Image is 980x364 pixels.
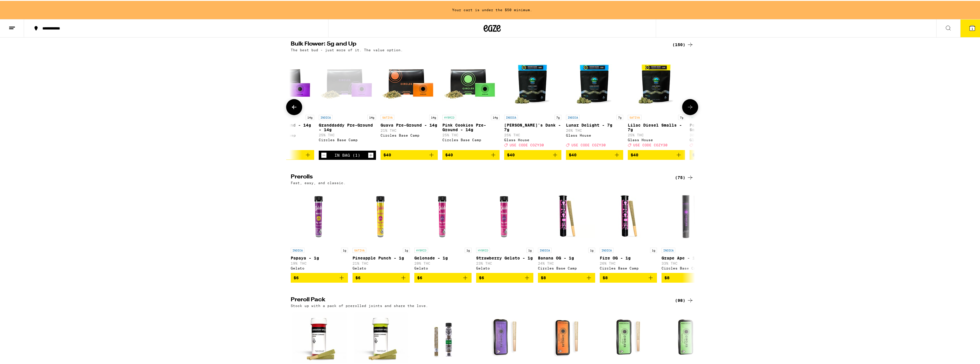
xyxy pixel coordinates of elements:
span: $40 [507,152,515,156]
a: Open page for Pink Cookies Pre-Ground - 14g from Circles Base Camp [442,54,500,149]
img: Circles Base Camp - Fire OG - 1g [600,187,657,244]
a: Open page for Banana OG - 1g from Circles Base Camp [538,187,595,272]
img: Gelato - Pineapple Punch - 1g [353,187,410,244]
div: Circles Base Camp [538,265,595,269]
button: Add to bag [291,272,348,282]
a: Open page for Pineapple Punch - 1g from Gelato [353,187,410,272]
p: Stock up with a pack of prerolled joints and share the love. [291,303,428,307]
a: Open page for Guava Pre-Ground - 14g from Circles Base Camp [381,54,438,149]
p: Gelonade - 1g [414,255,472,259]
p: INDICA [504,114,518,119]
p: 14g [306,114,314,119]
p: HYBRID [442,114,456,119]
p: Lilac Diesel Smalls - 7g [628,122,685,131]
img: Circles Base Camp - Guava Pre-Ground - 14g [381,54,438,111]
a: Open page for Papaya - 1g from Gelato [291,187,348,272]
p: Pink Cookies Pre-Ground - 14g [442,122,500,131]
p: 1g [526,247,533,252]
div: Glass House [566,133,623,136]
a: Open page for Granddaddy Pre-Ground - 14g from Circles Base Camp [319,54,376,149]
p: 1g [650,247,657,252]
img: Gelato - Gelonade - 1g [414,187,472,244]
p: The best bud - just more of it. The value option. [291,47,403,51]
p: 25% THC [319,132,376,136]
div: Gelato [476,265,533,269]
div: (98) [675,296,694,303]
p: HYBRID [690,114,703,119]
button: Add to bag [566,149,623,159]
img: Gelato - Papaya - 1g [291,187,348,244]
button: Add to bag [504,149,561,159]
img: Glass House - Lilac Diesel Smalls - 7g [628,54,685,111]
a: (150) [672,40,694,47]
h2: Bulk Flower: 5g and Up [291,40,666,47]
a: Open page for Gelonade - 1g from Gelato [414,187,472,272]
button: Add to bag [353,272,410,282]
h2: Prerolls [291,173,666,180]
p: 23% THC [476,261,533,264]
p: HYBRID [414,247,428,252]
img: Circles Base Camp - Banana OG - 1g [538,187,595,244]
img: Circles Base Camp - Grape Ape - 1g [662,187,719,244]
img: Circles Base Camp - Pink Cookies Pre-Ground - 14g [442,54,500,111]
p: SATIVA [353,247,366,252]
p: HYBRID [476,247,490,252]
p: Strawberry Gelato - 1g [476,255,533,259]
p: Fast, easy, and classic. [291,180,346,184]
div: (75) [675,173,694,180]
span: $40 [383,152,391,156]
p: Guava Pre-Ground - 14g [381,122,438,127]
button: Add to bag [476,272,533,282]
p: INDICA [566,114,580,119]
p: Lunar Delight - 7g [566,122,623,127]
p: 14g [491,114,500,119]
span: $40 [692,152,700,156]
a: Open page for Strawberry Gelato - 1g from Gelato [476,187,533,272]
div: Glass House [690,137,747,141]
a: Open page for Lunar Delight - 7g from Glass House [566,54,623,149]
div: Glass House [504,137,561,141]
div: Gelato [414,265,472,269]
button: Increment [368,151,374,157]
p: Pineapple Punch - 1g [353,255,410,259]
p: INDICA [538,247,552,252]
span: $6 [479,275,484,279]
a: Open page for Fire OG - 1g from Circles Base Camp [600,187,657,272]
p: [PERSON_NAME]'s Dank - 7g [504,122,561,131]
span: $8 [603,275,608,279]
button: Decrement [321,151,327,157]
img: Glass House - Peanut Butter Breath Smalls - 7g [690,54,747,111]
span: Hi. Need any help? [3,4,41,9]
span: $6 [355,275,361,279]
div: Circles Base Camp [381,133,438,136]
p: 25% THC [504,132,561,136]
p: 1g [341,247,348,252]
p: 25% THC [628,132,685,136]
p: 30% THC [690,132,747,136]
p: Fire OG - 1g [600,255,657,259]
img: Glass House - Lunar Delight - 7g [566,54,623,111]
p: 26% THC [600,261,657,264]
span: USE CODE COZY30 [633,143,668,146]
a: Open page for Peanut Butter Breath Smalls - 7g from Glass House [690,54,747,149]
span: $8 [541,275,546,279]
span: $40 [569,152,577,156]
button: Add to bag [628,149,685,159]
p: Peanut Butter Breath Smalls - 7g [690,122,747,131]
button: Add to bag [662,272,719,282]
div: Circles Base Camp [319,137,376,141]
p: SATIVA [381,114,394,119]
p: 24% THC [538,261,595,264]
p: 21% THC [381,128,438,131]
img: Glass House - Hank's Dank - 7g [504,54,561,111]
button: Add to bag [414,272,472,282]
p: Papaya - 1g [291,255,348,259]
button: Add to bag [442,149,500,159]
span: $6 [294,275,299,279]
span: $8 [664,275,670,279]
p: 7g [616,114,623,119]
p: 19% THC [291,261,348,264]
img: Gelato - Strawberry Gelato - 1g [476,187,533,244]
div: Gelato [291,265,348,269]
